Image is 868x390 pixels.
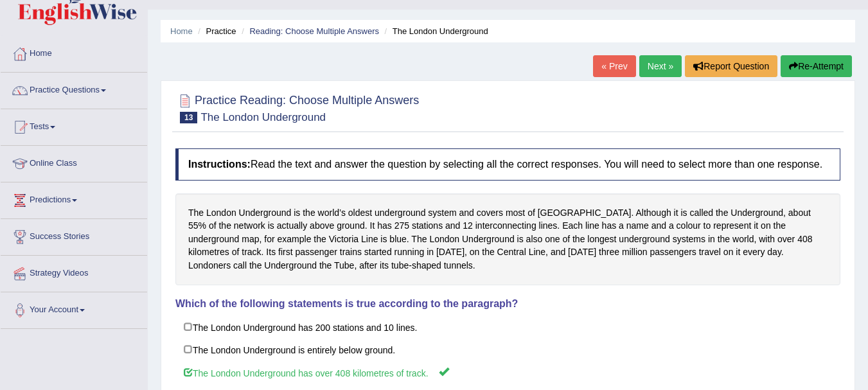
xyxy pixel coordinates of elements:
b: Instructions: [188,159,251,170]
a: Success Stories [1,219,147,251]
a: Predictions [1,182,147,215]
h4: Which of the following statements is true according to the paragraph? [175,298,840,310]
button: Re-Attempt [781,55,852,77]
h4: Read the text and answer the question by selecting all the correct responses. You will need to se... [175,148,840,181]
a: « Prev [593,55,635,77]
a: Next » [639,55,682,77]
div: The London Underground is the world’s oldest underground system and covers most of [GEOGRAPHIC_DA... [175,193,840,285]
a: Tests [1,109,147,141]
label: The London Underground is entirely below ground. [175,338,840,361]
a: Home [1,36,147,68]
a: Reading: Choose Multiple Answers [249,26,379,36]
li: The London Underground [382,25,488,37]
a: Online Class [1,146,147,178]
li: Practice [195,25,236,37]
a: Your Account [1,292,147,324]
span: 13 [180,112,197,123]
button: Report Question [685,55,777,77]
a: Strategy Videos [1,256,147,288]
a: Practice Questions [1,73,147,105]
label: The London Underground has over 408 kilometres of track. [175,360,840,384]
a: Home [170,26,193,36]
label: The London Underground has 200 stations and 10 lines. [175,315,840,339]
small: The London Underground [200,111,326,123]
h2: Practice Reading: Choose Multiple Answers [175,91,419,123]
